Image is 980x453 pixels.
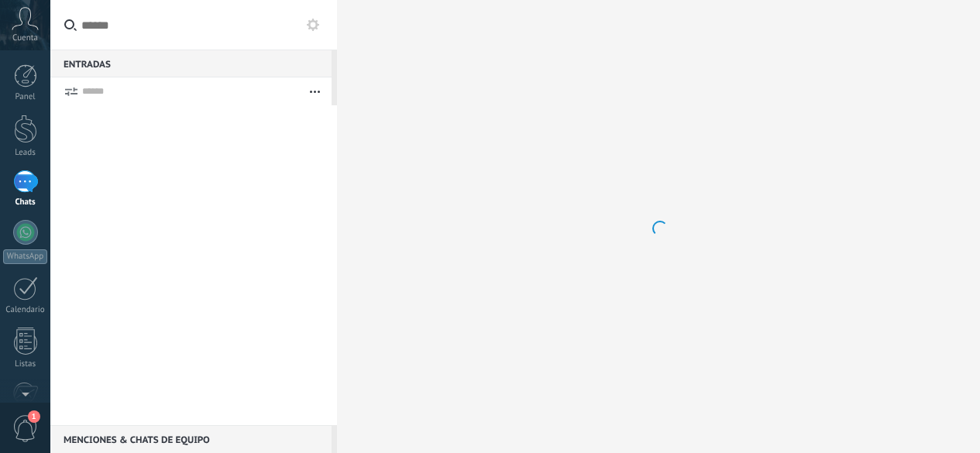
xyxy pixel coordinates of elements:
div: Chats [3,197,48,208]
div: WhatsApp [3,249,47,264]
div: Entradas [50,50,332,77]
span: 1 [28,410,40,423]
span: Cuenta [12,33,38,43]
div: Menciones & Chats de equipo [50,425,332,453]
div: Leads [3,148,48,158]
div: Panel [3,92,48,102]
div: Calendario [3,305,48,315]
button: Más [298,77,332,105]
div: Listas [3,359,48,369]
